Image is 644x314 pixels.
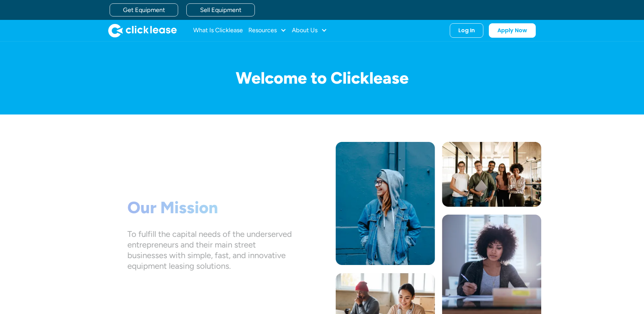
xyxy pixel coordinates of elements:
a: Get Equipment [110,3,178,16]
h1: Welcome to Clicklease [103,69,541,87]
div: Log In [458,27,475,34]
h1: Our Mission [127,198,292,218]
a: Sell Equipment [186,3,255,16]
div: To fulfill the capital needs of the underserved entrepreneurs and their main street businesses wi... [127,228,292,271]
div: About Us [292,24,327,37]
div: Resources [248,24,286,37]
a: home [108,24,177,37]
a: What Is Clicklease [193,24,243,37]
a: Apply Now [489,23,536,38]
img: Clicklease logo [108,24,177,37]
